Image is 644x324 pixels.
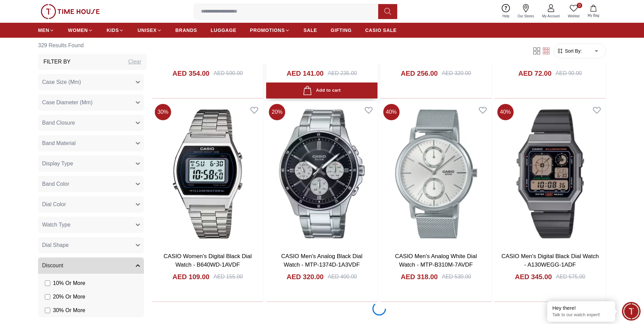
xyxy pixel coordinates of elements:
[539,14,563,19] span: My Account
[214,69,243,77] div: AED 590.00
[128,58,141,66] div: Clear
[497,104,514,120] span: 40 %
[38,237,144,253] button: Dial Shape
[45,281,50,286] input: 10% Or More
[68,24,93,36] a: WOMEN
[507,50,593,65] a: CASIO Unisex's Digital Black Dial Watch - F-94WA-9DG
[383,104,400,120] span: 40 %
[500,14,512,19] span: Help
[303,27,317,34] span: SALE
[38,94,144,111] button: Case Diameter (Mm)
[564,48,582,54] span: Sort By:
[42,200,66,209] span: Dial Color
[42,78,81,86] span: Case Size (Mm)
[556,69,582,77] div: AED 90.00
[43,58,71,66] h3: Filter By
[381,101,492,247] img: CASIO Men's Analog White Dial Watch - MTP-B310M-7AVDF
[172,69,209,78] h4: AED 354.00
[38,176,144,192] button: Band Color
[395,253,477,268] a: CASIO Men's Analog White Dial Watch - MTP-B310M-7AVDF
[42,262,63,270] span: Discount
[45,294,50,300] input: 20% Or More
[498,3,514,20] a: Help
[556,273,585,281] div: AED 575.00
[42,241,69,249] span: Dial Shape
[167,50,248,65] a: CASIO Men's Analog Black Dial Watch - MTD-125D-1A3VDF
[38,156,144,172] button: Display Type
[68,27,88,34] span: WOMEN
[388,50,484,65] a: CASIO Unisex's Digital Multicolor Dial Watch - LA680WGA-9BDF
[331,24,352,36] a: GIFTING
[266,101,377,247] img: CASIO Men's Analog Black Dial Watch - MTP-1374D-1A3VDF
[365,27,397,34] span: CASIO SALE
[155,104,171,120] span: 30 %
[214,273,243,281] div: AED 155.00
[622,302,641,321] div: Chat Widget
[176,24,197,36] a: BRANDS
[38,257,144,274] button: Discount
[42,160,73,168] span: Display Type
[250,27,285,34] span: PROMOTIONS
[137,24,162,36] a: UNISEX
[176,27,197,34] span: BRANDS
[442,273,471,281] div: AED 530.00
[287,69,324,78] h4: AED 141.00
[442,69,471,77] div: AED 320.00
[107,24,124,36] a: KIDS
[401,272,438,282] h4: AED 318.00
[303,86,341,95] div: Add to cart
[211,27,237,34] span: LUGGAGE
[42,180,69,188] span: Band Color
[287,272,324,282] h4: AED 320.00
[42,98,92,107] span: Case Diameter (Mm)
[137,27,157,34] span: UNISEX
[38,24,54,36] a: MEN
[585,13,602,18] span: My Bag
[42,221,71,229] span: Watch Type
[38,135,144,151] button: Band Material
[172,272,209,282] h4: AED 109.00
[269,104,285,120] span: 20 %
[565,14,582,19] span: Wishlist
[41,4,100,19] img: ...
[515,272,552,282] h4: AED 345.00
[552,305,610,311] div: Hey there!
[38,74,144,90] button: Case Size (Mm)
[38,196,144,213] button: Dial Color
[328,69,357,77] div: AED 235.00
[53,293,85,301] span: 20 % Or More
[107,27,119,34] span: KIDS
[281,253,362,268] a: CASIO Men's Analog Black Dial Watch - MTP-1374D-1A3VDF
[38,27,49,34] span: MEN
[53,306,85,314] span: 30 % Or More
[495,101,606,247] img: CASIO Men's Digital Black Dial Watch - A130WEGG-1ADF
[331,27,352,34] span: GIFTING
[42,139,76,147] span: Band Material
[303,24,317,36] a: SALE
[152,101,263,247] img: CASIO Women's Digital Black Dial Watch - B640WD-1AVDF
[277,50,367,65] a: CASIO Women's Analog White Dial Watch - LTP-VT04D-7A
[250,24,290,36] a: PROMOTIONS
[584,3,603,19] button: My Bag
[552,312,610,318] p: Talk to our watch expert!
[38,217,144,233] button: Watch Type
[211,24,237,36] a: LUGGAGE
[564,3,584,20] a: 0Wishlist
[164,253,252,268] a: CASIO Women's Digital Black Dial Watch - B640WD-1AVDF
[266,83,377,98] button: Add to cart
[38,115,144,131] button: Band Closure
[515,14,537,19] span: Our Stores
[365,24,397,36] a: CASIO SALE
[518,69,552,78] h4: AED 72.00
[401,69,438,78] h4: AED 256.00
[42,119,75,127] span: Band Closure
[328,273,357,281] div: AED 400.00
[577,3,582,8] span: 0
[514,3,538,20] a: Our Stores
[45,308,50,313] input: 30% Or More
[38,37,147,54] h6: 329 Results Found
